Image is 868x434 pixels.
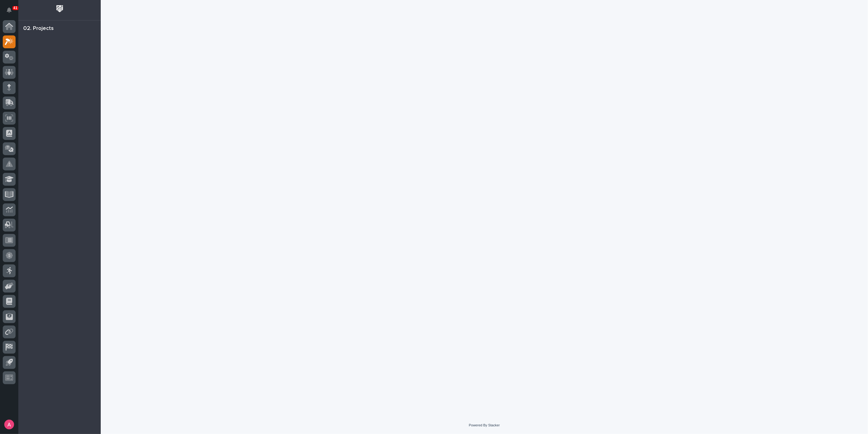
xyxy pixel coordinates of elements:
a: Powered By Stacker [469,423,500,427]
div: Notifications41 [8,7,16,17]
button: Notifications [3,4,16,16]
p: 41 [13,6,17,10]
div: 02. Projects [23,25,54,32]
button: users-avatar [3,418,16,431]
img: Workspace Logo [54,3,65,14]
